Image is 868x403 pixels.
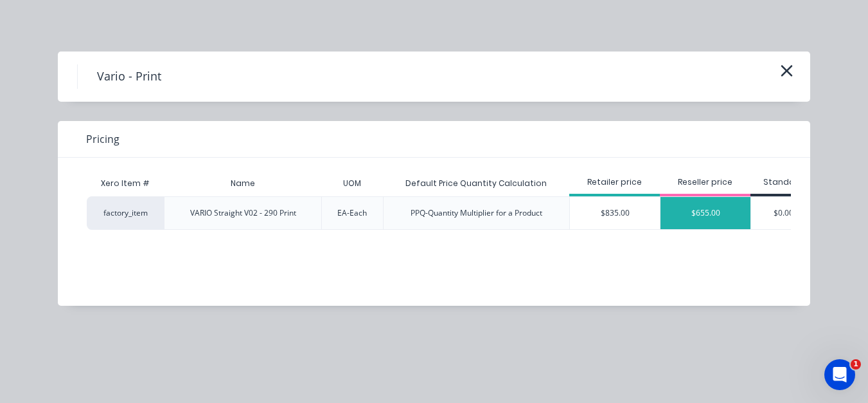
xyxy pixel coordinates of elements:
[824,359,855,390] iframe: Intercom live chat
[87,196,164,230] div: factory_item
[570,197,660,229] div: $835.00
[750,176,816,188] div: Standard
[851,359,861,370] span: 1
[333,167,371,200] div: UOM
[337,207,367,219] div: EA-Each
[660,176,750,188] div: Reseller price
[751,197,815,229] div: $0.00
[569,176,660,188] div: Retailer price
[86,131,120,147] span: Pricing
[411,207,542,219] div: PPQ-Quantity Multiplier for a Product
[660,197,750,229] div: $655.00
[190,207,296,219] div: VARIO Straight V02 - 290 Print
[87,171,164,196] div: Xero Item #
[220,167,265,200] div: Name
[395,167,557,200] div: Default Price Quantity Calculation
[77,64,181,89] h4: Vario - Print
